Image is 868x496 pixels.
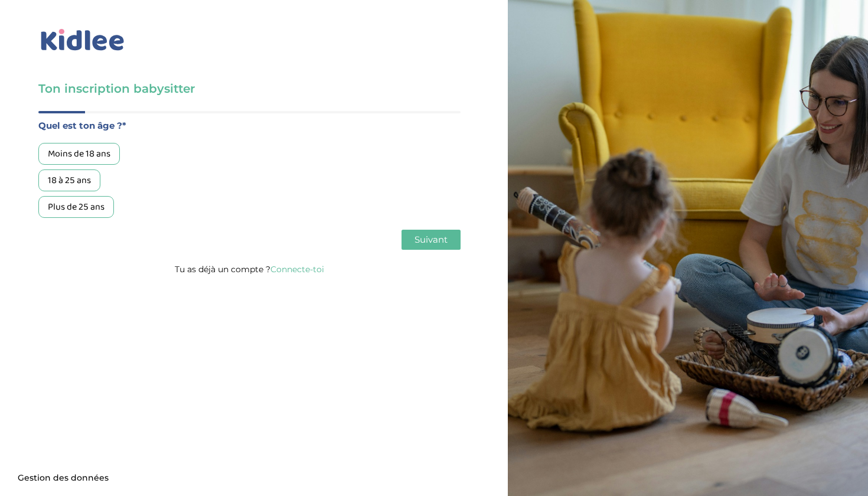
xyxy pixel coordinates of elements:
p: Tu as déjà un compte ? [38,262,461,277]
img: logo_kidlee_bleu [38,27,127,54]
h3: Ton inscription babysitter [38,80,461,97]
div: Moins de 18 ans [38,143,120,165]
div: 18 à 25 ans [38,169,100,191]
label: Quel est ton âge ?* [38,118,461,133]
button: Gestion des données [11,466,116,491]
span: Suivant [415,234,448,245]
button: Précédent [38,230,94,250]
span: Gestion des données [18,473,109,484]
div: Plus de 25 ans [38,196,114,218]
a: Connecte-toi [270,264,324,275]
button: Suivant [402,230,461,250]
